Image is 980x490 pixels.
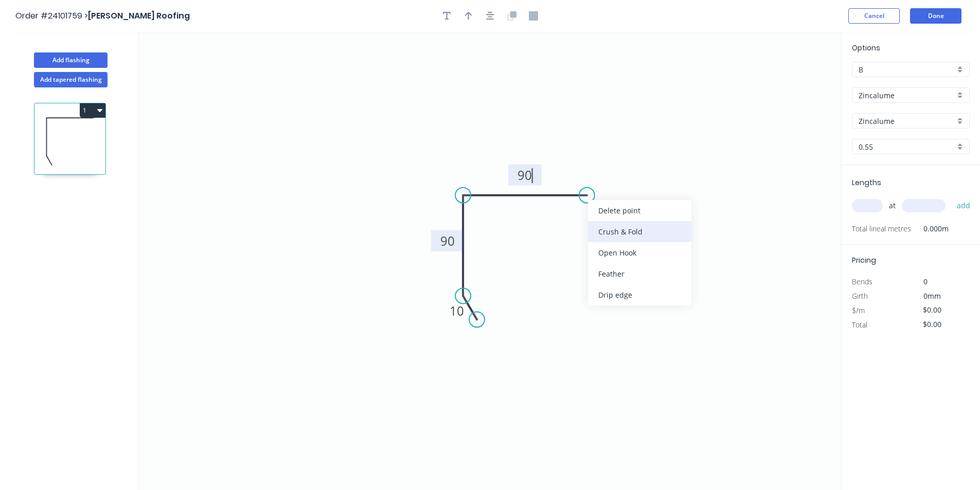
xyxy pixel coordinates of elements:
input: Thickness [859,141,955,152]
tspan: 10 [450,302,464,319]
button: Cancel [848,8,900,24]
div: Feather [588,263,691,284]
span: Order #24101759 > [15,10,88,22]
div: Open Hook [588,242,691,263]
input: Material [859,90,955,101]
div: Drip edge [588,284,691,305]
tspan: 90 [518,167,532,184]
span: Girth [852,291,868,301]
div: Delete point [588,200,691,221]
button: 1 [80,103,105,118]
button: Done [910,8,961,24]
button: add [952,197,976,214]
button: Add flashing [34,52,108,68]
span: 0.000m [911,222,949,236]
input: Price level [859,64,955,75]
span: Bends [852,277,872,286]
span: Total lineal metres [852,222,911,236]
tspan: 90 [440,232,455,249]
svg: 0 [139,32,841,490]
div: Crush & Fold [588,221,691,242]
input: Colour [859,116,955,126]
span: Pricing [852,255,876,265]
span: Lengths [852,177,881,188]
span: Total [852,320,867,330]
span: 0mm [923,291,941,301]
span: Options [852,43,880,53]
span: at [889,198,896,213]
span: 0 [923,277,928,286]
span: [PERSON_NAME] Roofing [88,10,190,22]
button: Add tapered flashing [34,72,108,87]
span: $/m [852,305,865,315]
